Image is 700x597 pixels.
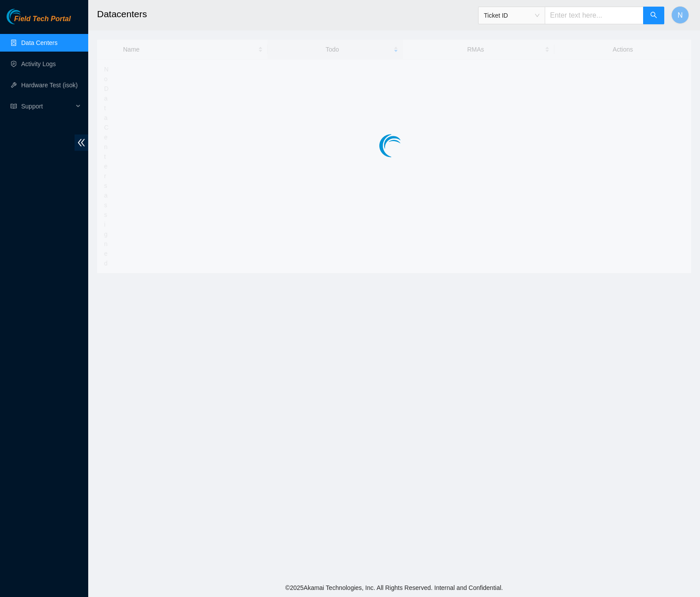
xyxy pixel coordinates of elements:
[21,82,78,89] a: Hardware Test (isok)
[14,15,71,23] span: Field Tech Portal
[7,9,45,24] img: Akamai Technologies
[21,39,57,46] a: Data Centers
[88,578,700,597] footer: © 2025 Akamai Technologies, Inc. All Rights Reserved. Internal and Confidential.
[21,60,56,67] a: Activity Logs
[11,103,17,109] span: read
[75,134,88,151] span: double-left
[678,10,683,21] span: N
[7,16,71,27] a: Akamai TechnologiesField Tech Portal
[545,7,644,24] input: Enter text here...
[21,97,73,115] span: Support
[643,7,664,24] button: search
[671,6,689,24] button: N
[650,11,657,20] span: search
[484,9,539,22] span: Ticket ID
